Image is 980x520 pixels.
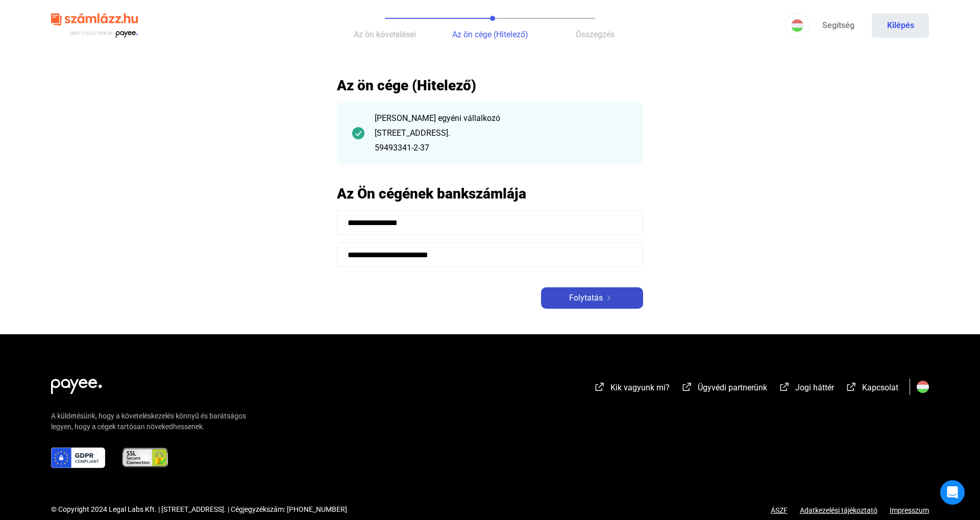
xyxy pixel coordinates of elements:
[698,383,767,392] span: Ügyvédi partnerünk
[791,19,803,32] img: HU
[845,382,857,392] img: external-link-white
[681,384,767,394] a: external-link-whiteÜgyvédi partnerünk
[785,13,810,38] button: HU
[681,382,693,392] img: external-link-white
[890,506,929,514] a: Impresszum
[375,112,628,125] div: [PERSON_NAME] egyéni vállalkozó
[541,287,643,309] button: Folytatásarrow-right-white
[51,9,138,42] img: szamlazzhu-logo
[121,448,169,468] img: ssl
[594,384,670,394] a: external-link-whiteKik vagyunk mi?
[788,506,890,514] a: Adatkezelési tájékoztató
[603,295,615,301] img: arrow-right-white
[375,142,628,154] div: 59493341-2-37
[354,30,416,39] span: Az ön követelései
[337,185,643,203] h2: Az Ön cégének bankszámlája
[862,383,898,392] span: Kapcsolat
[452,30,528,39] span: Az ön cége (Hitelező)
[352,127,364,139] img: checkmark-darker-green-circle
[845,384,898,394] a: external-link-whiteKapcsolat
[51,373,102,394] img: white-payee-white-dot.svg
[778,382,791,392] img: external-link-white
[337,77,643,94] h2: Az ön cége (Hitelező)
[569,292,603,304] span: Folytatás
[51,504,347,515] div: © Copyright 2024 Legal Labs Kft. | [STREET_ADDRESS]. | Cégjegyzékszám: [PHONE_NUMBER]
[51,448,105,468] img: gdpr
[872,13,929,38] button: Kilépés
[917,381,929,393] img: HU.svg
[375,127,628,139] div: [STREET_ADDRESS].
[771,506,788,514] a: ÁSZF
[778,384,834,394] a: external-link-whiteJogi háttér
[810,13,867,38] a: Segítség
[576,30,615,39] span: Összegzés
[594,382,606,392] img: external-link-white
[610,383,670,392] span: Kik vagyunk mi?
[940,480,965,505] div: Open Intercom Messenger
[795,383,834,392] span: Jogi háttér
